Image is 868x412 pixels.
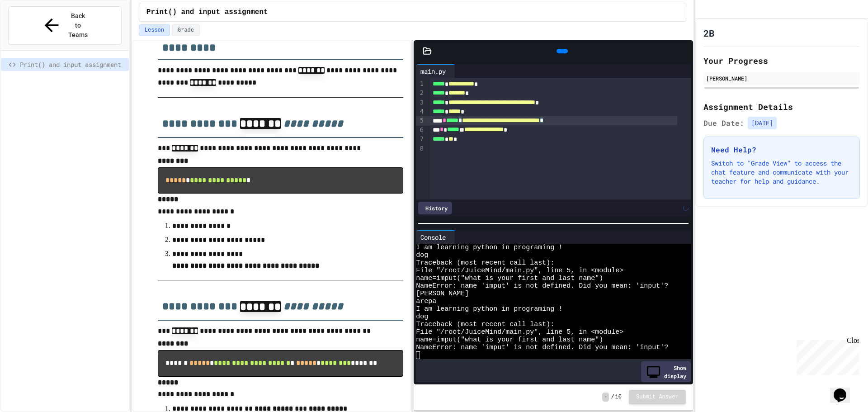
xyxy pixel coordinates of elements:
[4,4,62,57] div: Chat with us now!Close
[416,336,603,344] span: name=imput("what is your first and last name")
[416,135,425,144] div: 7
[416,66,450,76] div: main.py
[416,144,425,153] div: 8
[703,100,860,113] h2: Assignment Details
[416,321,554,328] span: Traceback (most recent call last):
[703,54,860,67] h2: Your Progress
[416,290,469,298] span: [PERSON_NAME]
[172,24,200,36] button: Grade
[641,361,691,382] div: Show display
[602,393,609,402] span: -
[629,390,686,404] button: Submit Answer
[416,259,554,267] span: Traceback (most recent call last):
[416,298,436,305] span: arepa
[67,11,89,40] span: Back to Teams
[416,80,425,89] div: 1
[416,89,425,98] div: 2
[416,232,450,242] div: Console
[416,275,603,282] span: name=imput("what is your first and last name")
[830,376,859,403] iframe: chat widget
[418,202,452,214] div: History
[416,251,428,259] span: dog
[8,6,122,45] button: Back to Teams
[146,7,268,18] span: Print() and input assignment
[416,107,425,116] div: 4
[636,393,679,401] span: Submit Answer
[416,244,562,251] span: I am learning python in programing !
[615,393,622,401] span: 10
[416,305,562,313] span: I am learning python in programing !
[20,60,125,69] span: Print() and input assignment
[703,118,744,128] span: Due Date:
[416,126,425,135] div: 6
[703,27,714,39] h1: 2B
[611,393,614,401] span: /
[711,144,852,155] h3: Need Help?
[416,98,425,107] div: 3
[139,24,170,36] button: Lesson
[416,328,623,336] span: File "/root/JuiceMind/main.py", line 5, in <module>
[416,267,623,275] span: File "/root/JuiceMind/main.py", line 5, in <module>
[416,64,455,78] div: main.py
[416,230,455,244] div: Console
[711,159,852,186] p: Switch to "Grade View" to access the chat feature and communicate with your teacher for help and ...
[793,336,859,375] iframe: chat widget
[748,117,777,129] span: [DATE]
[416,313,428,321] span: dog
[416,116,425,125] div: 5
[706,74,857,82] div: [PERSON_NAME]
[416,344,668,351] span: NameError: name 'imput' is not defined. Did you mean: 'input'?
[416,282,668,290] span: NameError: name 'imput' is not defined. Did you mean: 'input'?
